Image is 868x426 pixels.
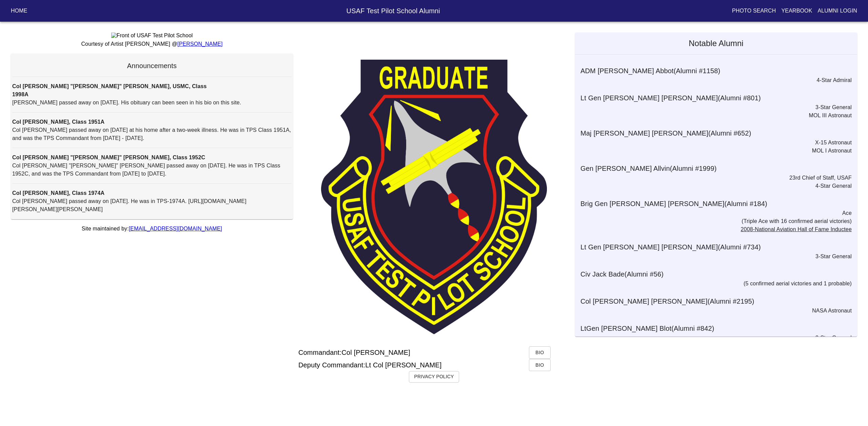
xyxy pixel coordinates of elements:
[8,5,30,17] button: Home
[575,147,852,155] p: MOL I Astronaut
[575,182,852,190] p: 4-Star General
[534,361,545,369] span: Bio
[409,371,459,383] button: Privacy Policy
[11,7,27,15] p: Home
[732,7,776,15] p: Photo Search
[580,242,857,252] h6: Lt Gen [PERSON_NAME] [PERSON_NAME] (Alumni # 734 )
[580,65,857,76] h6: ADM [PERSON_NAME] Abbot (Alumni # 1158 )
[815,5,860,17] button: Alumni Login
[129,226,222,231] a: [EMAIL_ADDRESS][DOMAIN_NAME]
[778,5,815,17] button: Yearbook
[575,174,852,182] p: 23rd Chief of Staff, USAF
[79,5,708,16] h6: USAF Test Pilot School Alumni
[12,190,104,196] strong: Col [PERSON_NAME], Class 1974A
[575,217,852,225] p: (Triple Ace with 16 confirmed aerial victories)
[177,41,223,47] a: [PERSON_NAME]
[580,163,857,174] h6: Gen [PERSON_NAME] Allvin (Alumni # 1999 )
[575,307,852,315] p: NASA Astronaut
[818,7,857,15] p: Alumni Login
[111,33,193,39] img: Front of USAF Test Pilot School
[298,360,442,370] h6: Deputy Commandant: Lt Col [PERSON_NAME]
[580,93,857,103] h6: Lt Gen [PERSON_NAME] [PERSON_NAME] (Alumni # 801 )
[529,359,551,371] button: Bio
[414,373,454,381] h6: Privacy Policy
[575,280,852,288] p: (5 confirmed aerial victories and 1 probable)
[580,323,857,334] h6: LtGen [PERSON_NAME] Blot (Alumni # 842 )
[575,209,852,217] p: Ace
[729,5,779,17] button: Photo Search
[575,33,857,54] h5: Notable Alumni
[321,60,547,334] img: TPS Patch
[580,128,857,139] h6: Maj [PERSON_NAME] [PERSON_NAME] (Alumni # 652 )
[11,225,293,233] p: Site maintained by:
[12,197,292,214] p: Col [PERSON_NAME] passed away on [DATE]. He was in TPS-1974A. [URL][DOMAIN_NAME][PERSON_NAME][PER...
[741,226,852,232] a: 2008-National Aviation Hall of Fame Inductee
[298,347,410,358] h6: Commandant: Col [PERSON_NAME]
[534,348,545,357] span: Bio
[11,40,293,48] p: Courtesy of Artist [PERSON_NAME] @
[575,76,852,84] p: 4-Star Admiral
[529,346,551,359] button: Bio
[12,119,104,125] strong: Col [PERSON_NAME], Class 1951A
[575,111,852,120] p: MOL III Astronaut
[12,126,292,142] p: Col [PERSON_NAME] passed away on [DATE] at his home after a two-week illness. He was in TPS Class...
[575,334,852,342] p: 3-Star General
[575,252,852,261] p: 3-Star General
[12,60,292,71] h6: Announcements
[580,198,857,209] h6: Brig Gen [PERSON_NAME] [PERSON_NAME] (Alumni # 184 )
[12,155,205,160] strong: Col [PERSON_NAME] "[PERSON_NAME]" [PERSON_NAME], Class 1952C
[580,296,857,307] h6: Col [PERSON_NAME] [PERSON_NAME] (Alumni # 2195 )
[575,139,852,147] p: X-15 Astronaut
[580,269,857,280] h6: Civ Jack Bade (Alumni # 56 )
[12,162,292,178] p: Col [PERSON_NAME] "[PERSON_NAME]" [PERSON_NAME] passed away on [DATE]. He was in TPS Class 1952C,...
[12,83,207,97] strong: Col [PERSON_NAME] "[PERSON_NAME]" [PERSON_NAME], USMC, Class 1998A
[12,99,292,107] p: [PERSON_NAME] passed away on [DATE]. His obituary can been seen in his bio on this site.
[575,103,852,111] p: 3-Star General
[781,7,812,15] p: Yearbook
